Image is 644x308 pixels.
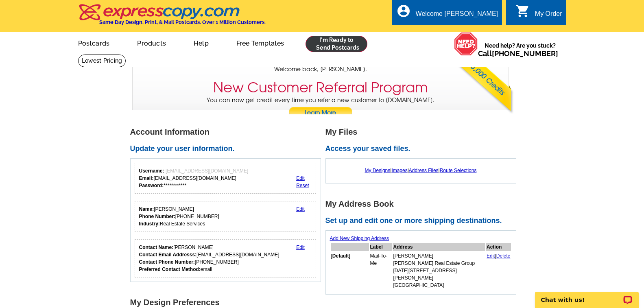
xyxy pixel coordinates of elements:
a: shopping_cart My Order [515,9,562,19]
h2: Update your user information. [130,144,325,153]
td: [ ] [331,252,369,289]
a: Images [391,168,407,173]
a: Route Selections [440,168,477,173]
h1: My Design Preferences [130,298,325,307]
strong: Contact Email Addresss: [139,252,197,258]
a: Add New Shipping Address [330,236,389,241]
a: Address Files [409,168,439,173]
b: Default [332,253,349,259]
a: Edit [296,206,305,212]
i: account_circle [396,4,411,18]
th: Action [486,243,511,251]
span: Call [478,49,558,58]
span: Welcome back, [PERSON_NAME]. [274,65,367,74]
h4: Same Day Design, Print, & Mail Postcards. Over 1 Million Customers. [99,19,266,25]
a: Reset [296,183,309,188]
h1: Account Information [130,128,325,136]
i: shopping_cart [515,4,530,18]
th: Label [370,243,392,251]
strong: Industry: [139,221,160,227]
a: Postcards [65,33,123,52]
div: My Order [535,10,562,22]
a: Help [181,33,222,52]
strong: Contact Name: [139,245,174,250]
a: Free Templates [223,33,297,52]
span: [EMAIL_ADDRESS][DOMAIN_NAME] [166,168,248,174]
a: Learn More [288,107,353,119]
strong: Email: [139,175,154,181]
div: [PERSON_NAME] [PHONE_NUMBER] Real Estate Services [139,205,219,227]
div: Who should we contact regarding order issues? [135,239,317,277]
strong: Password: [139,183,164,188]
a: Products [124,33,179,52]
iframe: LiveChat chat widget [530,282,644,308]
a: [PHONE_NUMBER] [492,49,558,58]
div: | | | [330,163,512,178]
h2: Set up and edit one or more shipping destinations. [325,216,521,225]
h1: My Files [325,128,521,136]
img: help [454,32,478,56]
th: Address [393,243,485,251]
h1: My Address Book [325,200,521,208]
strong: Username: [139,168,164,174]
strong: Phone Number: [139,214,175,219]
a: Same Day Design, Print, & Mail Postcards. Over 1 Million Customers. [78,10,266,25]
a: Edit [296,175,305,181]
strong: Contact Phone Number: [139,259,195,265]
div: Welcome [PERSON_NAME] [416,10,498,22]
strong: Name: [139,206,154,212]
h3: New Customer Referral Program [213,79,428,96]
a: Edit [487,253,495,259]
strong: Preferred Contact Method: [139,266,201,272]
div: [PERSON_NAME] [EMAIL_ADDRESS][DOMAIN_NAME] [PHONE_NUMBER] email [139,244,279,273]
p: You can now get credit every time you refer a new customer to [DOMAIN_NAME]. [133,96,509,119]
a: Delete [496,253,511,259]
a: My Designs [365,168,391,173]
div: Your personal details. [135,201,317,232]
span: Need help? Are you stuck? [478,42,562,58]
td: [PERSON_NAME] [PERSON_NAME] Real Estate Group [DATE][STREET_ADDRESS][PERSON_NAME] [GEOGRAPHIC_DATA] [393,252,485,289]
h2: Access your saved files. [325,144,521,153]
div: Your login information. [135,163,317,194]
td: | [486,252,511,289]
a: Edit [296,245,305,250]
td: Mail-To-Me [370,252,392,289]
